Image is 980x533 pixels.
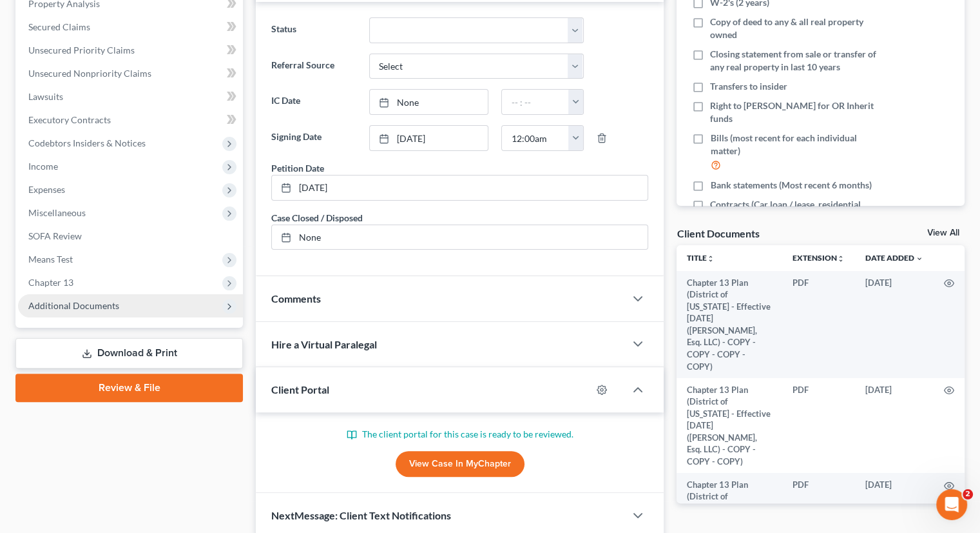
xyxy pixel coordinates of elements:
td: [DATE] [855,271,934,378]
span: Secured Claims [28,21,90,32]
span: Additional Documents [28,300,119,311]
a: [DATE] [272,176,648,200]
a: Unsecured Priority Claims [18,39,243,62]
a: Lawsuits [18,85,243,108]
td: Chapter 13 Plan (District of [US_STATE] - Effective [DATE] ([PERSON_NAME], Esq. LLC) - COPY - COP... [677,271,782,378]
label: Signing Date [265,125,362,151]
span: Hire a Virtual Paralegal [271,338,377,350]
span: Transfers to insider [710,80,787,93]
label: Referral Source [265,54,362,79]
a: None [272,225,648,250]
a: None [370,90,488,114]
span: NextMessage: Client Text Notifications [271,509,451,521]
a: Download & Print [15,338,243,368]
label: Status [265,17,362,43]
a: Review & File [15,374,243,402]
span: Bills (most recent for each individual matter) [710,132,881,157]
a: Date Added expand_more [865,253,923,263]
a: View All [927,228,959,237]
a: Secured Claims [18,15,243,39]
span: Executory Contracts [28,114,111,125]
label: IC Date [265,89,362,115]
span: Codebtors Insiders & Notices [28,137,146,148]
a: [DATE] [370,126,488,150]
span: Expenses [28,184,65,195]
span: 2 [963,489,973,499]
span: Means Test [28,254,73,265]
span: Lawsuits [28,91,63,102]
span: Income [28,161,58,172]
div: Case Closed / Disposed [271,211,363,225]
td: PDF [782,378,855,473]
i: unfold_more [837,255,845,263]
td: PDF [782,271,855,378]
span: Miscellaneous [28,207,86,218]
td: Chapter 13 Plan (District of [US_STATE] - Effective [DATE] ([PERSON_NAME], Esq. LLC) - COPY - COP... [677,378,782,473]
span: Bank statements (Most recent 6 months) [710,179,871,192]
td: [DATE] [855,378,934,473]
span: Comments [271,292,321,305]
input: -- : -- [502,90,569,114]
i: expand_more [916,255,923,263]
span: Copy of deed to any & all real property owned [710,15,881,41]
a: Titleunfold_more [687,253,715,263]
div: Petition Date [271,161,324,175]
input: -- : -- [502,126,569,150]
a: Executory Contracts [18,108,243,132]
a: View Case in MyChapter [396,451,524,477]
a: Unsecured Nonpriority Claims [18,62,243,85]
i: unfold_more [707,255,715,263]
div: Client Documents [677,226,759,240]
span: SOFA Review [28,230,82,241]
span: Closing statement from sale or transfer of any real property in last 10 years [710,48,881,74]
a: Extensionunfold_more [793,253,845,263]
span: Unsecured Priority Claims [28,45,135,55]
iframe: Intercom live chat [936,489,967,520]
p: The client portal for this case is ready to be reviewed. [271,428,648,441]
span: Chapter 13 [28,277,73,288]
span: Right to [PERSON_NAME] for OR Inherit funds [710,99,881,125]
span: Contracts (Car loan / lease, residential lease, furniture purchase / lease) [710,198,881,224]
a: SOFA Review [18,225,243,248]
span: Unsecured Nonpriority Claims [28,68,151,79]
span: Client Portal [271,383,329,396]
